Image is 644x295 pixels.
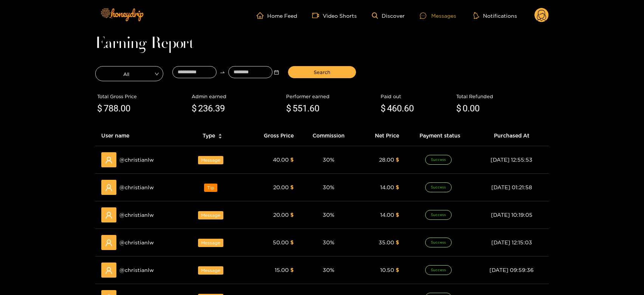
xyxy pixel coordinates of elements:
span: 28.00 [379,157,394,162]
span: [DATE] 09:59:36 [489,267,534,273]
th: Purchased At [474,125,549,146]
span: @ christianlw [119,211,154,219]
span: Success [425,238,452,247]
span: $ [396,157,399,162]
span: Success [425,265,452,275]
span: 30 % [323,212,334,218]
span: Message [198,156,223,164]
span: Success [425,155,452,165]
span: 14.00 [380,184,394,190]
div: Paid out [381,93,452,100]
div: Total Gross Price [97,93,188,100]
div: Total Refunded [456,93,547,100]
th: User name [95,125,180,146]
span: @ christianlw [119,238,154,247]
th: Net Price [358,125,405,146]
span: user [105,184,113,192]
span: Search [314,68,330,76]
span: video-camera [312,12,323,19]
h1: Earning Report [95,39,549,49]
span: home [257,12,267,19]
span: Message [198,211,223,219]
div: Performer earned [286,93,377,100]
span: 551 [293,103,307,114]
span: .39 [213,103,225,114]
span: Type [203,131,215,140]
th: Payment status [405,125,474,146]
span: 30 % [323,157,334,162]
th: Gross Price [245,125,300,146]
span: Success [425,210,452,220]
span: Tip [204,184,217,192]
span: caret-down [218,136,222,140]
span: @ christianlw [119,183,154,192]
span: $ [396,267,399,273]
span: user [105,267,113,274]
span: 788 [104,103,118,114]
span: 35.00 [379,239,394,245]
span: .60 [307,103,319,114]
span: user [105,239,113,247]
span: 30 % [323,267,334,273]
div: Messages [420,11,456,20]
span: $ [396,184,399,190]
span: [DATE] 12:55:53 [491,157,533,162]
span: All [96,68,163,79]
span: [DATE] 12:15:03 [491,239,532,245]
span: [DATE] 01:21:58 [491,184,532,190]
span: $ [396,212,399,218]
span: 460 [387,103,402,114]
span: $ [290,212,294,218]
span: $ [456,102,461,116]
div: Admin earned [192,93,282,100]
span: $ [192,102,197,116]
span: Message [198,266,223,275]
span: 20.00 [273,212,289,218]
span: 14.00 [380,212,394,218]
span: user [105,212,113,219]
span: Message [198,239,223,247]
a: Video Shorts [312,12,357,19]
span: $ [396,239,399,245]
span: .60 [402,103,414,114]
span: to [220,70,225,75]
span: Success [425,182,452,192]
a: Discover [372,12,405,19]
span: $ [97,102,102,116]
span: user [105,156,113,164]
span: 10.50 [380,267,394,273]
span: swap-right [220,70,225,75]
span: @ christianlw [119,156,154,164]
span: 15.00 [275,267,289,273]
span: $ [290,239,294,245]
span: 0 [463,103,468,114]
span: 50.00 [273,239,289,245]
button: Search [288,66,356,78]
span: 20.00 [273,184,289,190]
span: 236 [198,103,213,114]
span: 30 % [323,239,334,245]
span: $ [381,102,385,116]
button: Notifications [471,12,519,19]
span: .00 [118,103,130,114]
span: $ [290,267,294,273]
span: $ [286,102,291,116]
span: 30 % [323,184,334,190]
span: 40.00 [273,157,289,162]
span: @ christianlw [119,266,154,274]
span: $ [290,157,294,162]
span: .00 [468,103,480,114]
a: Home Feed [257,12,297,19]
th: Commission [300,125,358,146]
span: caret-up [218,133,222,137]
span: [DATE] 10:19:05 [491,212,533,218]
span: $ [290,184,294,190]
